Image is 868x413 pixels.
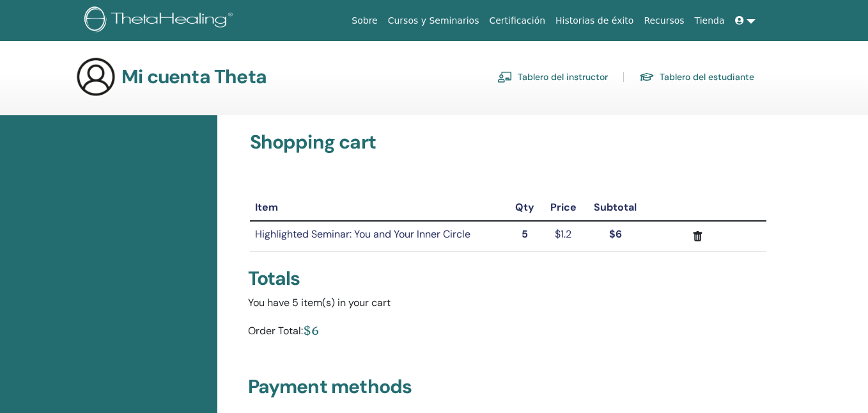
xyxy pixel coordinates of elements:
[250,131,767,154] h3: Shopping cart
[639,67,754,87] a: Tablero del estudiante
[508,195,542,221] th: Qty
[639,9,689,33] a: Recursos
[248,295,769,311] div: You have 5 item(s) in your cart
[250,221,508,251] td: Highlighted Seminar: You and Your Inner Circle
[250,195,508,221] th: Item
[346,9,382,33] a: Sobre
[248,375,769,403] h3: Payment methods
[248,321,303,344] div: Order Total:
[690,9,730,33] a: Tienda
[522,227,528,241] strong: 5
[75,56,116,97] img: generic-user-icon.jpg
[584,195,646,221] th: Subtotal
[550,9,639,33] a: Historias de éxito
[383,9,484,33] a: Cursos y Seminarios
[542,195,584,221] th: Price
[639,72,655,83] img: graduation-cap.svg
[542,221,584,251] td: $1.2
[497,71,513,83] img: chalkboard-teacher.svg
[609,227,622,241] strong: $6
[497,67,608,87] a: Tablero del instructor
[248,267,769,290] div: Totals
[303,321,319,339] div: $6
[484,9,550,33] a: Certificación
[121,65,267,88] h3: Mi cuenta Theta
[84,6,237,35] img: logo.png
